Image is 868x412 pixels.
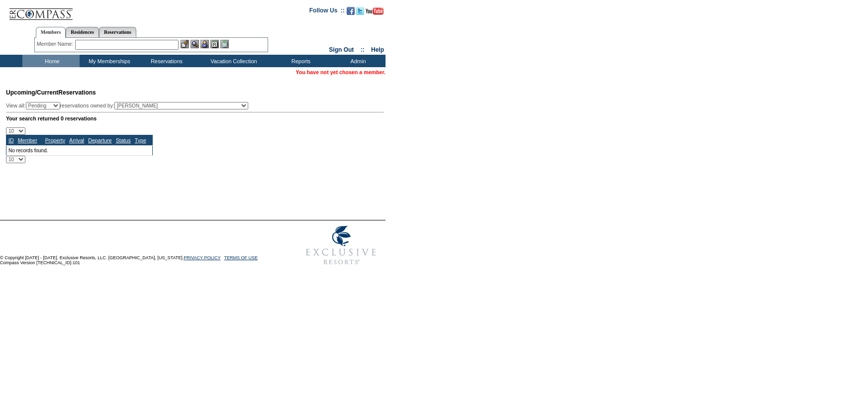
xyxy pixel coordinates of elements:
td: Home [22,55,80,67]
a: Subscribe to our YouTube Channel [366,10,384,16]
a: Member [18,137,37,143]
a: Sign Out [329,46,354,53]
a: Property [45,137,65,143]
td: My Memberships [80,55,137,67]
a: Arrival [69,137,84,143]
img: Reservations [210,40,219,48]
img: Follow us on Twitter [356,7,364,15]
td: Reservations [137,55,194,67]
div: Member Name: [37,40,75,48]
a: Departure [88,137,111,143]
span: :: [361,46,365,53]
td: Admin [328,55,386,67]
a: Status [116,137,131,143]
span: You have not yet chosen a member. [296,69,386,75]
img: b_edit.gif [181,40,189,48]
a: Members [36,27,66,38]
a: PRIVACY POLICY [184,255,220,260]
img: Subscribe to our YouTube Channel [366,7,384,15]
img: b_calculator.gif [220,40,229,48]
span: Reservations [6,89,96,96]
a: Help [371,46,384,53]
td: Vacation Collection [194,55,271,67]
img: View [191,40,199,48]
td: No records found. [6,145,153,155]
img: Impersonate [200,40,209,48]
td: Reports [271,55,328,67]
a: ID [8,137,14,143]
img: Exclusive Resorts [296,220,386,270]
img: Become our fan on Facebook [347,7,355,15]
a: TERMS OF USE [224,255,258,260]
a: Type [135,137,146,143]
div: Your search returned 0 reservations [6,115,384,121]
a: Follow us on Twitter [356,10,364,16]
a: Residences [66,27,99,37]
a: Reservations [99,27,136,37]
div: View all: reservations owned by: [6,102,253,109]
td: Follow Us :: [309,6,345,18]
a: Become our fan on Facebook [347,10,355,16]
span: Upcoming/Current [6,89,58,96]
